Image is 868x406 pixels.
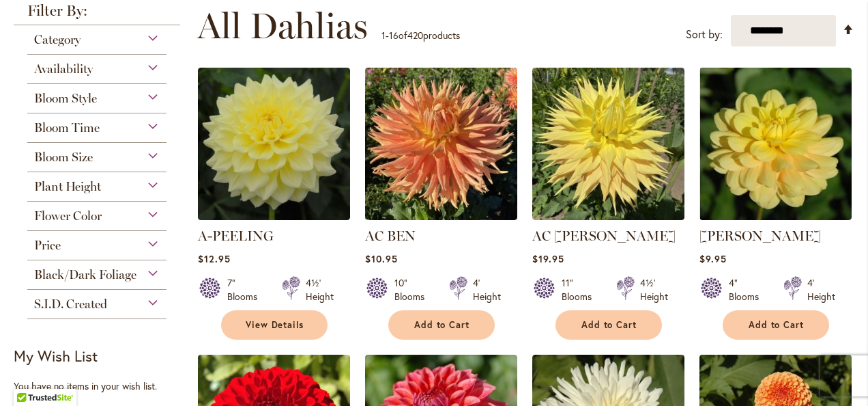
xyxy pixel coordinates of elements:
a: A-Peeling [198,210,350,223]
span: Black/Dark Foliage [34,267,136,282]
strong: My Wish List [14,346,98,366]
a: [PERSON_NAME] [699,228,821,244]
img: AHOY MATEY [699,68,852,220]
img: AC Jeri [532,68,684,220]
button: Add to Cart [555,310,662,340]
span: S.I.D. Created [34,297,107,312]
span: $12.95 [198,252,231,265]
span: 420 [407,29,423,42]
div: 4½' Height [306,276,334,303]
a: AHOY MATEY [699,210,852,223]
div: 4' Height [807,276,835,303]
iframe: Launch Accessibility Center [10,357,48,396]
a: AC [PERSON_NAME] [532,228,676,244]
div: 4½' Height [640,276,668,303]
div: You have no items in your wish list. [14,379,189,393]
span: Flower Color [34,208,102,224]
img: AC BEN [365,68,517,220]
img: A-Peeling [198,68,350,220]
span: Add to Cart [581,319,637,331]
div: 4" Blooms [729,276,767,303]
span: Plant Height [34,179,101,194]
div: 10" Blooms [394,276,433,303]
a: AC Jeri [532,210,684,223]
a: View Details [221,310,328,340]
span: Price [34,238,61,253]
span: Bloom Time [34,120,100,135]
span: 1 [381,29,386,42]
div: 4' Height [473,276,501,303]
span: $10.95 [365,252,398,265]
a: AC BEN [365,210,517,223]
span: 16 [389,29,399,42]
span: Category [34,32,81,47]
strong: Filter By: [14,3,180,25]
span: $9.95 [699,252,727,265]
span: $19.95 [532,252,564,265]
button: Add to Cart [388,310,495,340]
label: Sort by: [686,22,723,47]
div: 7" Blooms [227,276,265,303]
p: - of products [381,25,460,46]
span: Bloom Style [34,91,97,106]
span: Availability [34,62,93,77]
span: View Details [246,319,304,331]
span: Add to Cart [414,319,470,331]
a: AC BEN [365,228,416,244]
span: Add to Cart [749,319,805,331]
span: Bloom Size [34,150,93,165]
a: A-PEELING [198,228,274,244]
div: 11" Blooms [562,276,600,303]
button: Add to Cart [723,310,829,340]
span: All Dahlias [197,5,368,46]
